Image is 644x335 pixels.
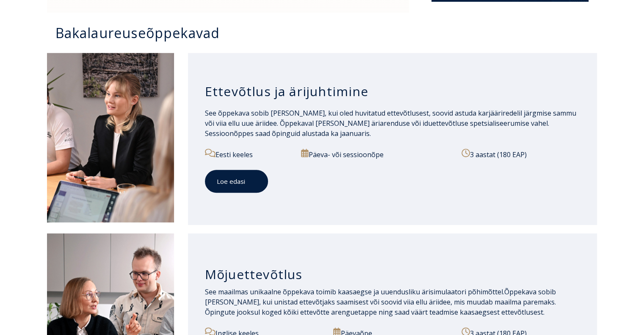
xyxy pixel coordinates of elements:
h3: Bakalaureuseõppekavad [55,25,597,40]
span: See maailmas unikaalne õppekava toimib kaasaegse ja uuendusliku ärisimulaatori põhimõttel. [205,287,504,296]
p: Eesti keeles [205,149,292,160]
h3: Ettevõtlus ja ärijuhtimine [205,83,580,100]
span: Õppekava sobib [PERSON_NAME], kui unistad ettevõtjaks saamisest või soovid viia ellu äriidee, mis... [205,287,556,317]
a: Loe edasi [205,170,268,193]
span: See õppekava sobib [PERSON_NAME], kui oled huvitatud ettevõtlusest, soovid astuda karjääriredelil... [205,108,576,138]
img: Ettevõtlus ja ärijuhtimine [47,53,174,222]
h3: Mõjuettevõtlus [205,266,580,282]
p: 3 aastat (180 EAP) [462,149,580,160]
p: Päeva- või sessioonõpe [301,149,452,160]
